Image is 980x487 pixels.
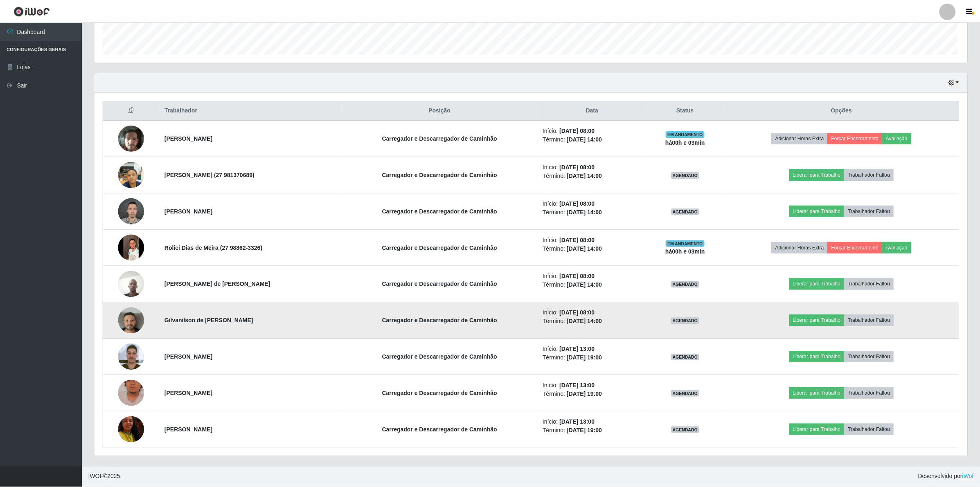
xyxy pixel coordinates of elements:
strong: [PERSON_NAME] [165,208,213,215]
img: 1760381256852.jpeg [118,267,144,301]
strong: Carregador e Descarregador de Caminhão [383,172,498,178]
span: AGENDADO [672,354,701,361]
li: Término: [544,317,643,326]
strong: [PERSON_NAME] (27 981370689) [165,172,255,178]
strong: [PERSON_NAME] de [PERSON_NAME] [165,281,271,287]
time: [DATE] 14:00 [568,245,603,252]
button: Liberar para Trabalho [791,278,846,290]
strong: há 00 h e 03 min [667,139,706,146]
button: Liberar para Trabalho [791,206,846,217]
li: Término: [544,208,643,217]
button: Adicionar Horas Extra [773,242,829,254]
time: [DATE] 13:00 [561,382,596,389]
strong: Carregador e Descarregador de Caminhão [383,390,498,397]
button: Forçar Encerramento [829,242,884,254]
time: [DATE] 08:00 [561,310,596,316]
img: CoreUI Logo [14,6,50,16]
time: [DATE] 14:00 [568,209,603,215]
strong: [PERSON_NAME] [165,426,213,433]
button: Liberar para Trabalho [791,424,846,435]
li: Término: [544,281,643,290]
img: 1755367565245.jpeg [118,157,144,192]
time: [DATE] 14:00 [568,173,603,179]
span: AGENDADO [672,390,701,397]
time: [DATE] 08:00 [561,273,596,280]
li: Início: [544,382,643,390]
button: Trabalhador Faltou [846,169,895,181]
strong: Carregador e Descarregador de Caminhão [383,426,498,433]
time: [DATE] 19:00 [568,355,603,361]
li: Término: [544,135,643,144]
th: Status [648,101,725,121]
button: Avaliação [884,242,913,254]
button: Avaliação [884,133,913,144]
li: Início: [544,272,643,281]
li: Término: [544,172,643,180]
span: AGENDADO [672,427,701,433]
strong: Carregador e Descarregador de Caminhão [383,281,498,287]
li: Início: [544,236,643,245]
time: [DATE] 19:00 [568,391,603,397]
li: Início: [544,163,643,172]
button: Trabalhador Faltou [846,388,895,399]
strong: Roliei Dias de Meira (27 98862-3326) [165,245,263,251]
button: Liberar para Trabalho [791,315,846,326]
time: [DATE] 14:00 [568,318,603,325]
li: Início: [544,418,643,426]
img: 1744151921075.jpeg [118,344,144,370]
li: Término: [544,245,643,253]
strong: Carregador e Descarregador de Caminhão [383,354,498,360]
li: Término: [544,390,643,399]
button: Trabalhador Faltou [846,424,895,435]
li: Término: [544,426,643,435]
time: [DATE] 14:00 [568,282,603,288]
img: 1755611081908.jpeg [118,297,144,344]
a: iWof [964,474,975,480]
li: Início: [544,127,643,135]
th: Opções [725,101,961,121]
span: AGENDADO [672,318,701,324]
li: Início: [544,309,643,317]
li: Início: [544,200,643,208]
strong: há 00 h e 03 min [667,249,706,255]
strong: [PERSON_NAME] [165,354,213,360]
time: [DATE] 13:00 [561,419,596,425]
time: [DATE] 08:00 [561,128,596,134]
button: Liberar para Trabalho [791,351,846,363]
th: Trabalhador [160,101,342,121]
button: Trabalhador Faltou [846,278,895,290]
strong: Carregador e Descarregador de Caminhão [383,245,498,251]
button: Trabalhador Faltou [846,315,895,326]
strong: Carregador e Descarregador de Caminhão [383,135,498,142]
time: [DATE] 08:00 [561,200,596,207]
time: [DATE] 14:00 [568,136,603,143]
strong: Gilvanilson de [PERSON_NAME] [165,317,254,324]
button: Liberar para Trabalho [791,388,846,399]
th: Data [539,101,648,121]
span: EM ANDAMENTO [667,131,706,138]
th: Posição [342,101,539,121]
time: [DATE] 13:00 [561,346,596,352]
span: AGENDADO [672,209,701,215]
span: AGENDADO [672,172,701,179]
span: Desenvolvido por [920,473,975,481]
img: 1751108457941.jpeg [118,370,144,417]
button: Adicionar Horas Extra [773,133,829,144]
li: Início: [544,345,643,354]
strong: Carregador e Descarregador de Caminhão [383,208,498,215]
time: [DATE] 19:00 [568,427,603,434]
button: Forçar Encerramento [829,133,884,144]
img: 1751312410869.jpeg [118,121,144,156]
strong: [PERSON_NAME] [165,135,213,142]
img: 1757951342814.jpeg [118,194,144,229]
span: IWOF [88,474,104,480]
button: Liberar para Trabalho [791,169,846,181]
span: © 2025 . [88,473,122,481]
img: 1756480281541.jpeg [118,406,144,453]
time: [DATE] 08:00 [561,237,596,243]
strong: [PERSON_NAME] [165,390,213,397]
time: [DATE] 08:00 [561,164,596,171]
li: Término: [544,354,643,362]
button: Trabalhador Faltou [846,351,895,363]
span: AGENDADO [672,281,701,288]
